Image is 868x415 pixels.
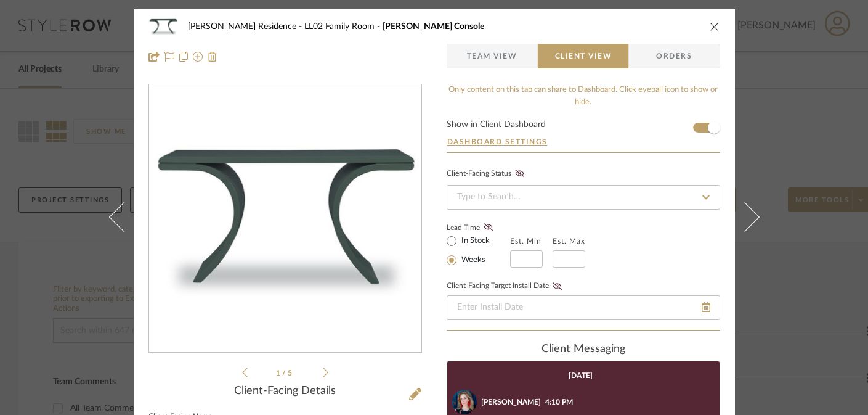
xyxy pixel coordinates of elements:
[288,369,294,377] span: 5
[467,44,517,68] span: Team View
[383,22,484,31] span: [PERSON_NAME] Console
[553,237,585,245] label: Est. Max
[282,369,288,377] span: /
[459,236,490,247] label: In Stock
[149,85,421,353] div: 0
[447,222,510,233] label: Lead Time
[549,282,566,290] button: Client-Facing Target Install Date
[510,237,541,245] label: Est. Min
[447,343,720,356] div: client Messaging
[208,52,217,62] img: Remove from project
[149,134,421,303] img: 9e86b1f3-64dc-4d3d-a7e4-602aa3380d43_436x436.jpg
[555,44,612,68] span: Client View
[480,221,497,234] button: Lead Time
[447,84,720,108] div: Only content on this tab can share to Dashboard. Click eyeball icon to show or hide.
[545,397,573,408] div: 4:10 PM
[459,255,485,266] label: Weeks
[709,21,720,32] button: close
[569,371,593,380] div: [DATE]
[447,295,720,320] input: Enter Install Date
[148,14,178,39] img: 9e86b1f3-64dc-4d3d-a7e4-602aa3380d43_48x40.jpg
[481,397,541,408] div: [PERSON_NAME]
[643,44,705,68] span: Orders
[447,136,548,147] button: Dashboard Settings
[447,185,720,210] input: Type to Search…
[148,385,422,398] div: Client-Facing Details
[447,168,528,180] div: Client-Facing Status
[276,369,282,377] span: 1
[188,22,304,31] span: [PERSON_NAME] Residence
[304,22,383,31] span: LL02 Family Room
[447,282,566,290] label: Client-Facing Target Install Date
[452,390,477,414] img: adae074b-7668-4466-b24c-4829218f8da9.png
[447,233,510,268] mat-radio-group: Select item type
